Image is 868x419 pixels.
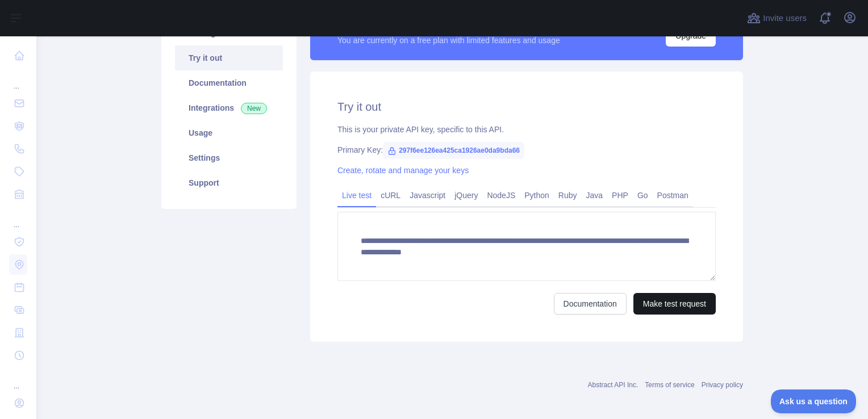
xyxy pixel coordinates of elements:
div: This is your private API key, specific to this API. [337,124,716,135]
a: Settings [175,145,283,170]
a: Javascript [405,186,450,204]
div: ... [9,207,27,229]
div: ... [9,68,27,91]
a: NodeJS [482,186,520,204]
div: Primary Key: [337,144,716,156]
a: Abstract API Inc. [588,381,639,389]
a: Python [520,186,554,204]
a: PHP [607,186,633,204]
iframe: Toggle Customer Support [771,389,857,413]
a: cURL [376,186,405,204]
button: Invite users [745,9,809,27]
a: Postman [653,186,693,204]
div: ... [9,368,27,391]
div: You are currently on a free plan with limited features and usage [337,35,560,46]
span: Invite users [763,12,807,25]
span: New [241,103,267,114]
a: Java [582,186,608,204]
a: Support [175,170,283,195]
span: 297f6ee126ea425ca1926ae0da9bda66 [383,142,524,159]
a: Create, rotate and manage your keys [337,166,469,175]
a: jQuery [450,186,482,204]
a: Documentation [175,70,283,95]
a: Documentation [554,293,627,315]
a: Usage [175,120,283,145]
a: Try it out [175,45,283,70]
a: Integrations New [175,95,283,120]
a: Ruby [554,186,582,204]
a: Privacy policy [702,381,743,389]
a: Terms of service [645,381,694,389]
a: Live test [337,186,376,204]
a: Go [633,186,653,204]
button: Make test request [633,293,716,315]
h2: Try it out [337,99,716,115]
